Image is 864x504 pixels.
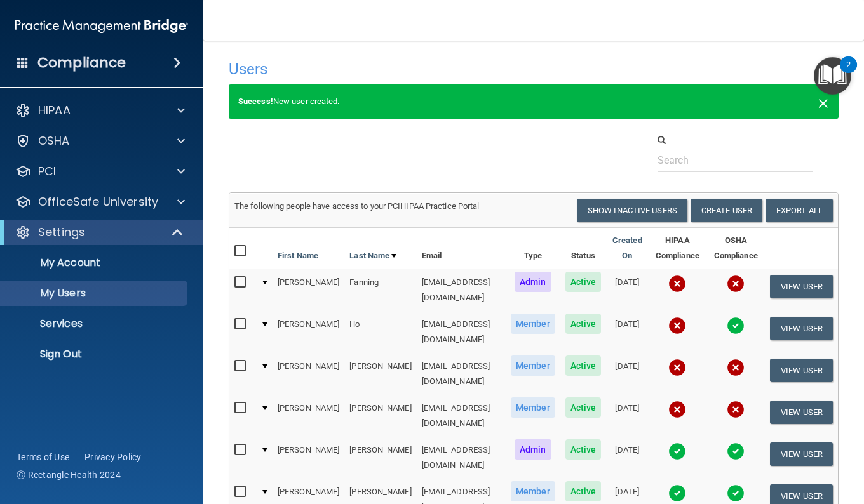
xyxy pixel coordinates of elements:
td: Ho [344,311,416,353]
a: PCI [15,164,185,179]
td: [PERSON_NAME] [344,395,416,437]
td: [PERSON_NAME] [273,311,344,353]
a: Settings [15,225,184,240]
p: OSHA [38,133,70,149]
td: [EMAIL_ADDRESS][DOMAIN_NAME] [417,353,506,395]
p: Settings [38,225,85,240]
span: The following people have access to your PCIHIPAA Practice Portal [234,201,480,211]
td: [PERSON_NAME] [273,395,344,437]
a: First Name [278,248,318,263]
span: Active [565,439,602,460]
a: Privacy Policy [84,451,142,463]
span: Member [511,355,555,376]
a: Export All [766,199,833,222]
a: Terms of Use [17,451,69,463]
button: Create User [691,199,762,222]
button: View User [770,275,833,298]
img: cross.ca9f0e7f.svg [668,359,686,376]
a: Created On [611,233,643,263]
span: Active [565,272,602,292]
td: [PERSON_NAME] [273,269,344,311]
th: Status [560,228,607,269]
button: View User [770,442,833,466]
button: Open Resource Center, 2 new notifications [814,57,851,95]
td: [DATE] [606,269,648,311]
span: Active [565,355,602,376]
button: View User [770,359,833,382]
span: Admin [515,272,551,292]
span: Member [511,481,555,501]
img: PMB logo [15,13,188,39]
p: PCI [38,164,56,179]
img: cross.ca9f0e7f.svg [727,401,745,418]
input: Search [658,149,813,172]
span: Member [511,314,555,334]
button: View User [770,401,833,424]
td: [PERSON_NAME] [344,353,416,395]
p: My Users [8,287,182,300]
th: HIPAA Compliance [648,228,706,269]
p: Services [8,317,182,330]
span: Ⓒ Rectangle Health 2024 [17,468,121,481]
span: Active [565,481,602,501]
td: [PERSON_NAME] [273,437,344,479]
a: OSHA [15,133,185,149]
img: cross.ca9f0e7f.svg [727,275,745,293]
img: cross.ca9f0e7f.svg [668,401,686,418]
a: OfficeSafe University [15,194,185,209]
td: [PERSON_NAME] [273,353,344,395]
div: 2 [846,65,851,81]
span: × [818,89,829,114]
img: tick.e7d51cea.svg [668,442,686,460]
p: HIPAA [38,103,71,118]
td: Fanning [344,269,416,311]
td: [EMAIL_ADDRESS][DOMAIN_NAME] [417,311,506,353]
img: tick.e7d51cea.svg [668,484,686,502]
button: Close [818,94,829,109]
p: OfficeSafe University [38,194,158,209]
button: View User [770,317,833,340]
img: cross.ca9f0e7f.svg [668,317,686,335]
img: cross.ca9f0e7f.svg [668,275,686,293]
img: tick.e7d51cea.svg [727,442,745,460]
td: [EMAIL_ADDRESS][DOMAIN_NAME] [417,395,506,437]
td: [DATE] [606,311,648,353]
td: [DATE] [606,395,648,437]
p: My Account [8,256,182,269]
td: [DATE] [606,437,648,479]
img: tick.e7d51cea.svg [727,317,745,335]
th: OSHA Compliance [706,228,765,269]
td: [DATE] [606,353,648,395]
h4: Compliance [37,54,126,72]
img: tick.e7d51cea.svg [727,484,745,502]
span: Active [565,397,602,418]
td: [EMAIL_ADDRESS][DOMAIN_NAME] [417,269,506,311]
p: Sign Out [8,348,182,361]
h4: Users [229,61,577,77]
img: cross.ca9f0e7f.svg [727,359,745,376]
span: Admin [515,439,551,460]
td: [PERSON_NAME] [344,437,416,479]
td: [EMAIL_ADDRESS][DOMAIN_NAME] [417,437,506,479]
div: New user created. [229,84,839,119]
a: HIPAA [15,103,185,118]
button: Show Inactive Users [577,199,687,222]
a: Last Name [349,248,396,263]
span: Active [565,314,602,334]
th: Email [417,228,506,269]
span: Member [511,397,555,418]
strong: Success! [238,96,273,106]
th: Type [506,228,560,269]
